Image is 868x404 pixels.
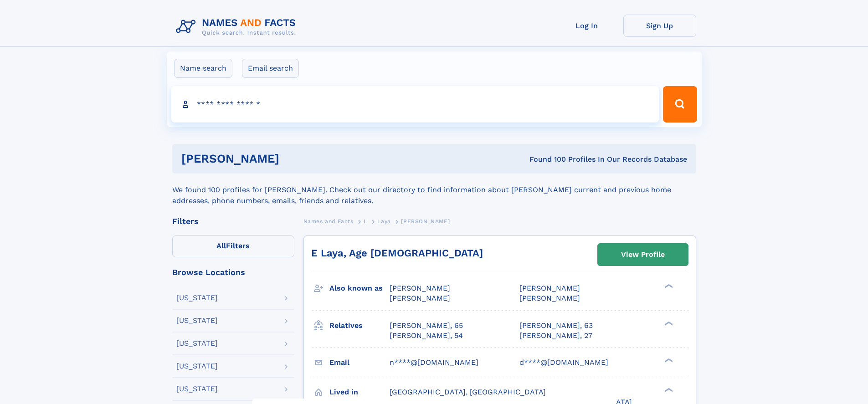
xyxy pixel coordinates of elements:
[176,385,218,393] div: [US_STATE]
[377,218,390,225] span: Laya
[364,218,367,225] span: L
[598,244,688,266] a: View Profile
[621,244,665,265] div: View Profile
[329,318,390,333] h3: Relatives
[172,217,294,225] div: Filters
[404,154,687,164] div: Found 100 Profiles In Our Records Database
[663,86,697,123] button: Search Button
[663,357,673,363] div: ❯
[390,284,450,292] span: [PERSON_NAME]
[176,317,218,324] div: [US_STATE]
[390,388,546,396] span: [GEOGRAPHIC_DATA], [GEOGRAPHIC_DATA]
[303,215,354,227] a: Names and Facts
[329,281,390,296] h3: Also known as
[242,59,299,78] label: Email search
[172,268,294,276] div: Browse Locations
[172,235,294,257] label: Filters
[176,294,218,302] div: [US_STATE]
[216,241,226,250] span: All
[663,283,673,289] div: ❯
[663,320,673,326] div: ❯
[519,294,580,302] span: [PERSON_NAME]
[401,218,450,225] span: [PERSON_NAME]
[377,215,390,227] a: Laya
[364,215,367,227] a: L
[329,384,390,400] h3: Lived in
[550,15,623,37] a: Log In
[176,363,218,370] div: [US_STATE]
[623,15,696,37] a: Sign Up
[519,321,593,331] a: [PERSON_NAME], 63
[311,247,483,259] a: E Laya, Age [DEMOGRAPHIC_DATA]
[329,355,390,370] h3: Email
[181,153,405,164] h1: [PERSON_NAME]
[390,331,463,341] a: [PERSON_NAME], 54
[663,387,673,393] div: ❯
[172,15,303,39] img: Logo Names and Facts
[174,59,232,78] label: Name search
[519,331,592,341] a: [PERSON_NAME], 27
[172,174,696,206] div: We found 100 profiles for [PERSON_NAME]. Check out our directory to find information about [PERSO...
[176,340,218,347] div: [US_STATE]
[390,294,450,302] span: [PERSON_NAME]
[390,321,463,331] a: [PERSON_NAME], 65
[519,284,580,292] span: [PERSON_NAME]
[171,86,659,123] input: search input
